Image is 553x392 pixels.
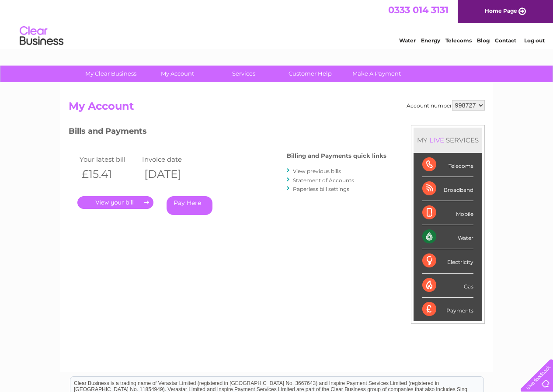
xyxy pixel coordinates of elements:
a: Blog [477,37,490,44]
a: Contact [495,37,516,44]
a: View previous bills [293,168,341,174]
a: Energy [421,37,440,44]
a: Telecoms [445,37,472,44]
div: Telecoms [422,153,473,177]
a: Make A Payment [341,66,413,82]
div: Account number [407,100,485,111]
div: MY SERVICES [414,128,482,153]
div: Payments [422,298,473,321]
a: . [77,196,153,209]
div: Gas [422,274,473,298]
a: Statement of Accounts [293,177,354,184]
th: £15.41 [77,165,140,183]
td: Your latest bill [77,153,140,165]
div: Electricity [422,249,473,273]
a: My Account [141,66,213,82]
th: [DATE] [140,165,203,183]
img: logo.png [19,23,64,49]
a: Log out [524,37,545,44]
div: LIVE [428,136,446,144]
td: Invoice date [140,153,203,165]
a: 0333 014 3131 [388,4,449,15]
a: Customer Help [274,66,346,82]
div: Broadband [422,177,473,201]
div: Clear Business is a trading name of Verastar Limited (registered in [GEOGRAPHIC_DATA] No. 3667643... [70,5,483,42]
h4: Billing and Payments quick links [287,153,386,159]
h2: My Account [69,100,485,117]
h3: Bills and Payments [69,125,386,140]
a: Pay Here [167,196,212,215]
div: Mobile [422,201,473,225]
a: Paperless bill settings [293,186,349,192]
div: Water [422,225,473,249]
a: Water [399,37,416,44]
a: My Clear Business [75,66,147,82]
a: Services [208,66,280,82]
